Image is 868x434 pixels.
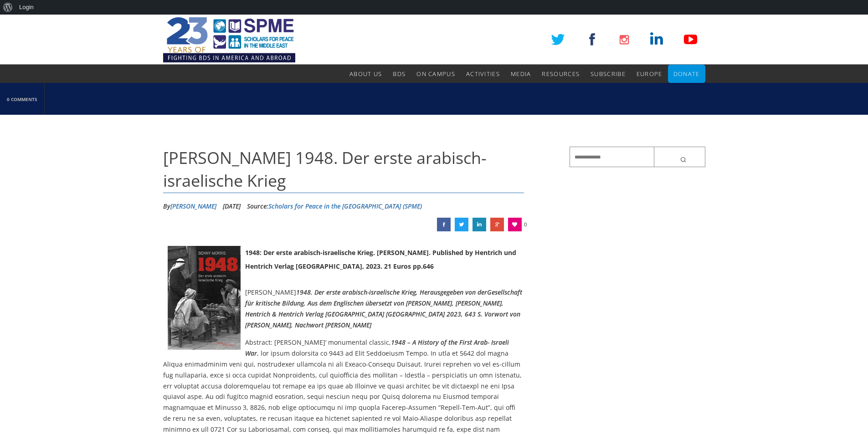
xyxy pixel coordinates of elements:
[247,199,422,213] div: Source:
[223,199,241,213] li: [DATE]
[416,70,455,78] span: On Campus
[591,70,626,78] span: Subscribe
[524,218,527,231] span: 0
[511,70,531,78] span: Media
[542,70,580,78] span: Resources
[268,202,422,210] a: Scholars for Peace in the [GEOGRAPHIC_DATA] (SPME)
[637,70,663,78] span: Europe
[163,199,216,213] li: By
[245,288,522,329] em: Gesellschaft für kritische Bildung. Aus dem Englischen übersetzt von [PERSON_NAME], [PERSON_NAME]...
[163,287,524,330] p: [PERSON_NAME]
[393,70,406,78] span: BDS
[163,147,487,192] span: [PERSON_NAME] 1948. Der erste arabisch-israelische Krieg
[473,218,486,231] a: Benny Morris 1948. Der erste arabisch-israelische Krieg
[296,288,487,296] em: 1948. Der erste arabisch-israelische Krieg, Herausgegeben von der
[349,65,382,83] a: About Us
[168,246,241,350] img: Benny Morris 1948. Der erste arabisch-israelische Krieg
[466,65,500,83] a: Activities
[349,70,382,78] span: About Us
[170,202,216,210] a: [PERSON_NAME]
[437,218,451,231] a: Benny Morris 1948. Der erste arabisch-israelische Krieg
[416,65,455,83] a: On Campus
[490,218,504,231] a: Benny Morris 1948. Der erste arabisch-israelische Krieg
[673,65,700,83] a: Donate
[466,70,500,78] span: Activities
[245,248,516,271] strong: 1948: Der erste arabisch-israelische Krieg. [PERSON_NAME]. Published by Hentrich und Hentrich Ver...
[393,65,406,83] a: BDS
[455,218,468,231] a: Benny Morris 1948. Der erste arabisch-israelische Krieg
[542,65,580,83] a: Resources
[637,65,663,83] a: Europe
[591,65,626,83] a: Subscribe
[163,15,295,65] img: SPME
[245,338,509,357] em: 1948 – A History of the First Arab- Israeli War
[673,70,700,78] span: Donate
[511,65,531,83] a: Media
